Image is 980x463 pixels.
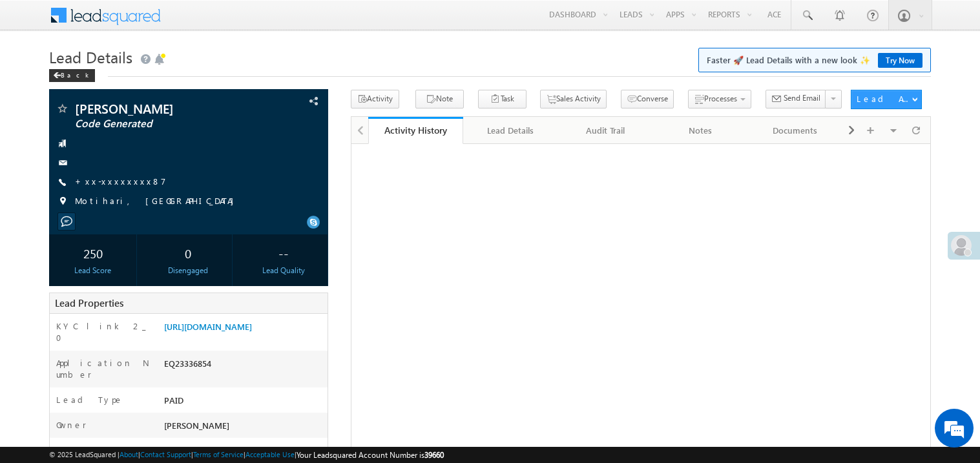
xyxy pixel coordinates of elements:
label: Lead Type [56,394,123,406]
span: Faster 🚀 Lead Details with a new look ✨ [707,54,923,67]
div: Documents [758,123,831,138]
span: [PERSON_NAME] [75,102,248,115]
button: Activity [351,90,399,108]
span: © 2025 LeadSquared | | | | | [49,449,444,461]
a: Contact Support [140,450,191,458]
a: Activity History [368,117,463,144]
span: Processes [704,94,737,103]
span: Send Email [784,92,820,104]
span: Motihari, [GEOGRAPHIC_DATA] [75,195,240,208]
label: Application Number [56,357,151,380]
div: Disengaged [147,265,229,276]
span: Code Generated [75,118,248,130]
div: Lead Quality [243,265,324,276]
a: Notes [653,117,748,144]
a: Audit Trail [558,117,653,144]
label: KYC link 2_0 [56,320,151,344]
div: Lead Score [52,265,134,276]
div: Lead Actions [857,93,912,105]
button: Task [478,90,526,108]
div: Lead Details [474,123,547,138]
div: 0 [147,241,229,265]
div: Back [49,69,95,82]
span: 39660 [424,450,444,460]
button: Sales Activity [540,90,607,108]
a: +xx-xxxxxxxx87 [75,176,166,187]
span: [PERSON_NAME] [164,420,229,431]
div: PAID [161,394,328,412]
div: EQ23336854 [161,357,328,375]
div: Notes [663,123,736,138]
a: About [120,450,138,458]
a: Terms of Service [193,450,244,458]
button: Converse [621,90,674,108]
a: Back [49,68,101,79]
label: Owner [56,419,87,431]
a: Try Now [878,53,923,68]
a: Lead Details [463,117,558,144]
button: Processes [688,90,751,108]
div: Audit Trail [568,123,641,138]
button: Send Email [766,90,826,108]
div: Activity History [378,124,454,136]
div: -- [243,241,324,265]
a: [URL][DOMAIN_NAME] [164,321,252,332]
span: Lead Properties [55,296,123,309]
div: 250 [52,241,134,265]
button: Note [415,90,464,108]
button: Lead Actions [851,90,922,109]
a: Acceptable Use [245,450,295,458]
span: Lead Details [49,46,132,67]
a: Documents [748,117,843,144]
span: Your Leadsquared Account Number is [297,450,444,460]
